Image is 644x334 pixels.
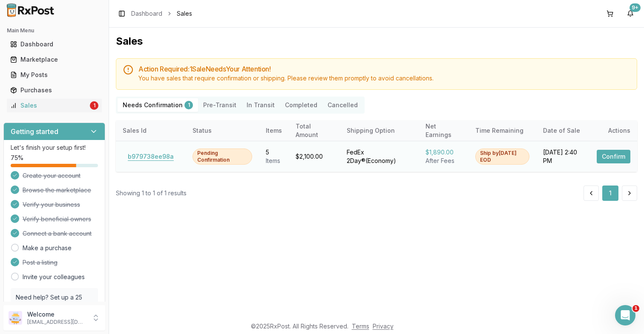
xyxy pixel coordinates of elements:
[198,98,241,112] button: Pre-Transit
[7,27,102,34] h2: Main Menu
[3,53,105,66] button: Marketplace
[11,126,58,137] h3: Getting started
[425,157,462,165] div: After Fees
[10,86,98,94] div: Purchases
[3,3,58,17] img: RxPost Logo
[7,98,102,113] a: Sales1
[615,305,635,325] iframe: Intercom live chat
[340,120,419,141] th: Shipping Option
[23,229,92,238] span: Connect a bank account
[131,9,162,18] a: Dashboard
[296,152,333,161] div: $2,100.00
[3,83,105,97] button: Purchases
[7,67,102,83] a: My Posts
[266,148,282,157] div: 5
[419,120,469,141] th: Net Earnings
[184,101,193,109] div: 1
[186,120,259,141] th: Status
[10,71,98,79] div: My Posts
[11,154,23,162] span: 75 %
[241,98,280,112] button: In Transit
[23,186,91,194] span: Browse the marketplace
[116,189,187,197] div: Showing 1 to 1 of 1 results
[373,323,394,330] a: Privacy
[259,120,289,141] th: Items
[3,99,105,112] button: Sales1
[10,55,98,64] div: Marketplace
[590,120,637,141] th: Actions
[475,148,529,165] div: Ship by [DATE] EOD
[536,120,590,141] th: Date of Sale
[27,310,86,319] p: Welcome
[10,40,98,49] div: Dashboard
[624,7,637,20] button: 9+
[597,150,630,163] button: Confirm
[543,148,583,165] div: [DATE] 2:40 PM
[10,101,88,110] div: Sales
[23,244,72,252] a: Make a purchase
[630,3,641,12] div: 9+
[7,52,102,67] a: Marketplace
[23,171,80,180] span: Create your account
[425,148,462,157] div: $1,890.00
[3,68,105,82] button: My Posts
[632,305,639,312] span: 1
[193,148,252,165] div: Pending Confirmation
[116,120,186,141] th: Sales Id
[16,293,93,319] p: Need help? Set up a 25 minute call with our team to set up.
[7,83,102,98] a: Purchases
[116,34,637,48] h1: Sales
[469,120,536,141] th: Time Remaining
[7,37,102,52] a: Dashboard
[138,66,630,72] h5: Action Required: 1 Sale Need s Your Attention!
[11,143,98,152] p: Let's finish your setup first!
[322,98,363,112] button: Cancelled
[266,157,282,165] div: Item s
[118,98,198,112] button: Needs Confirmation
[352,323,369,330] a: Terms
[23,273,85,281] a: Invite your colleagues
[289,120,340,141] th: Total Amount
[90,101,98,110] div: 1
[280,98,322,112] button: Completed
[177,9,192,18] span: Sales
[9,311,22,325] img: User avatar
[27,319,86,325] p: [EMAIL_ADDRESS][DOMAIN_NAME]
[23,200,80,209] span: Verify your business
[347,148,412,165] div: FedEx 2Day® ( Economy )
[23,258,57,267] span: Post a listing
[138,74,630,83] div: You have sales that require confirmation or shipping. Please review them promptly to avoid cancel...
[131,9,192,18] nav: breadcrumb
[602,186,618,201] button: 1
[23,215,91,223] span: Verify beneficial owners
[123,150,179,163] button: b979738ee98a
[3,37,105,51] button: Dashboard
